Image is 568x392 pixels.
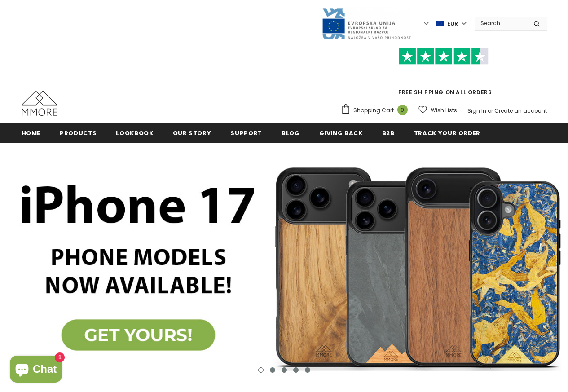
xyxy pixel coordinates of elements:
span: Shopping Cart [353,106,394,115]
inbox-online-store-chat: Shopify online store chat [7,356,65,385]
a: Home [22,123,41,143]
img: MMORE Cases [22,91,57,116]
span: B2B [382,129,395,137]
a: Shopping Cart 0 [341,104,412,117]
a: support [230,123,262,143]
span: Blog [282,129,300,137]
img: Javni Razpis [321,7,411,40]
span: Home [22,129,41,137]
a: Sign In [467,107,486,115]
button: 1 [258,367,264,373]
span: Track your order [414,129,480,137]
a: Track your order [414,123,480,143]
span: or [488,107,493,115]
a: B2B [382,123,395,143]
iframe: Customer reviews powered by Trustpilot [341,65,547,88]
button: 5 [305,367,310,373]
span: support [230,129,262,137]
a: Javni Razpis [321,19,411,27]
span: Products [60,129,97,137]
a: Lookbook [116,123,153,143]
span: Lookbook [116,129,153,137]
a: Our Story [173,123,211,143]
button: 2 [270,367,275,373]
span: Wish Lists [431,106,457,115]
a: Create an account [494,107,547,115]
img: Trust Pilot Stars [399,48,489,65]
a: Giving back [319,123,363,143]
a: Blog [282,123,300,143]
span: 0 [397,105,408,115]
span: Our Story [173,129,211,137]
span: Giving back [319,129,363,137]
a: Wish Lists [418,102,457,118]
span: EUR [447,19,458,28]
a: Products [60,123,97,143]
button: 3 [282,367,287,373]
input: Search Site [475,17,527,30]
button: 4 [293,367,299,373]
span: FREE SHIPPING ON ALL ORDERS [341,52,547,96]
